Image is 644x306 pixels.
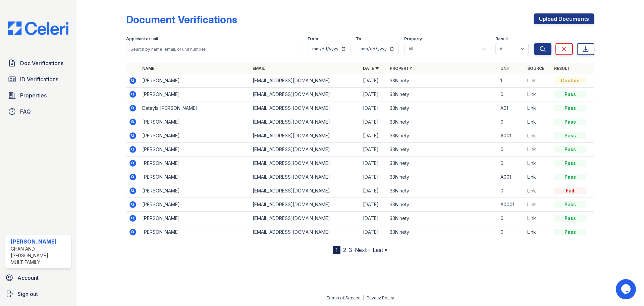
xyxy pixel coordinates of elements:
td: [DATE] [360,115,387,129]
a: Email [253,66,265,71]
a: Next › [355,247,370,253]
td: A01 [498,101,525,115]
td: 33Ninety [387,115,497,129]
td: [EMAIL_ADDRESS][DOMAIN_NAME] [250,101,360,115]
td: [DATE] [360,88,387,101]
td: [PERSON_NAME] [140,212,250,225]
td: 0 [498,184,525,198]
td: [EMAIL_ADDRESS][DOMAIN_NAME] [250,88,360,101]
td: [DATE] [360,170,387,184]
td: [EMAIL_ADDRESS][DOMAIN_NAME] [250,225,360,239]
div: Pass [554,132,586,139]
td: [EMAIL_ADDRESS][DOMAIN_NAME] [250,198,360,212]
a: 3 [349,247,352,253]
td: [DATE] [360,129,387,143]
td: Link [525,212,551,225]
td: Link [525,198,551,212]
td: Link [525,101,551,115]
td: 33Ninety [387,101,497,115]
label: Property [404,36,422,42]
td: A001 [498,129,525,143]
td: 33Ninety [387,184,497,198]
td: [DATE] [360,74,387,88]
td: Link [525,170,551,184]
div: [PERSON_NAME] [11,237,68,246]
a: Terms of Service [326,295,361,300]
td: [EMAIL_ADDRESS][DOMAIN_NAME] [250,170,360,184]
div: Caution [554,77,586,84]
td: 33Ninety [387,88,497,101]
a: FAQ [5,105,71,118]
td: [PERSON_NAME] [140,225,250,239]
a: ID Verifications [5,73,71,86]
a: Account [3,271,74,285]
td: [EMAIL_ADDRESS][DOMAIN_NAME] [250,115,360,129]
span: ID Verifications [20,75,58,83]
div: Pass [554,91,586,98]
span: Doc Verifications [20,59,63,67]
td: Link [525,225,551,239]
td: 0 [498,143,525,157]
div: Ghan and [PERSON_NAME] Multifamily [11,246,68,266]
td: Datayla [PERSON_NAME] [140,101,250,115]
img: CE_Logo_Blue-a8612792a0a2168367f1c8372b55b34899dd931a85d93a1a3d3e32e68fde9ad4.png [3,21,74,35]
td: [EMAIL_ADDRESS][DOMAIN_NAME] [250,157,360,170]
div: Pass [554,201,586,208]
td: 0 [498,88,525,101]
td: 33Ninety [387,74,497,88]
a: Name [142,66,154,71]
div: Pass [554,160,586,167]
div: Pass [554,119,586,125]
td: Link [525,115,551,129]
a: Upload Documents [534,13,594,24]
td: 33Ninety [387,143,497,157]
td: 1 [498,74,525,88]
span: Properties [20,91,47,99]
td: [PERSON_NAME] [140,184,250,198]
td: [PERSON_NAME] [140,129,250,143]
div: 1 [333,246,340,254]
label: From [308,36,318,42]
td: Link [525,157,551,170]
a: Last » [373,247,387,253]
td: 33Ninety [387,129,497,143]
td: [DATE] [360,225,387,239]
td: [PERSON_NAME] [140,115,250,129]
td: Link [525,143,551,157]
td: 0 [498,115,525,129]
td: Link [525,184,551,198]
iframe: chat widget [616,279,637,299]
td: [EMAIL_ADDRESS][DOMAIN_NAME] [250,184,360,198]
td: [EMAIL_ADDRESS][DOMAIN_NAME] [250,129,360,143]
td: [PERSON_NAME] [140,143,250,157]
div: Fail [554,187,586,194]
span: Sign out [17,290,38,298]
label: Applicant or unit [126,36,158,42]
td: [PERSON_NAME] [140,157,250,170]
span: FAQ [20,107,31,116]
div: Pass [554,215,586,222]
a: Result [554,66,570,71]
label: To [356,36,361,42]
a: Properties [5,89,71,102]
div: Pass [554,146,586,153]
td: [DATE] [360,101,387,115]
a: Sign out [3,287,74,301]
td: Link [525,88,551,101]
td: [EMAIL_ADDRESS][DOMAIN_NAME] [250,143,360,157]
td: [PERSON_NAME] [140,88,250,101]
td: A0001 [498,198,525,212]
a: Unit [500,66,511,71]
td: 0 [498,225,525,239]
div: Pass [554,105,586,112]
td: [DATE] [360,184,387,198]
td: [DATE] [360,143,387,157]
td: 0 [498,157,525,170]
a: Doc Verifications [5,56,71,70]
span: Account [17,274,39,282]
td: [DATE] [360,212,387,225]
div: Pass [554,174,586,180]
td: 33Ninety [387,157,497,170]
td: [EMAIL_ADDRESS][DOMAIN_NAME] [250,74,360,88]
td: [DATE] [360,198,387,212]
